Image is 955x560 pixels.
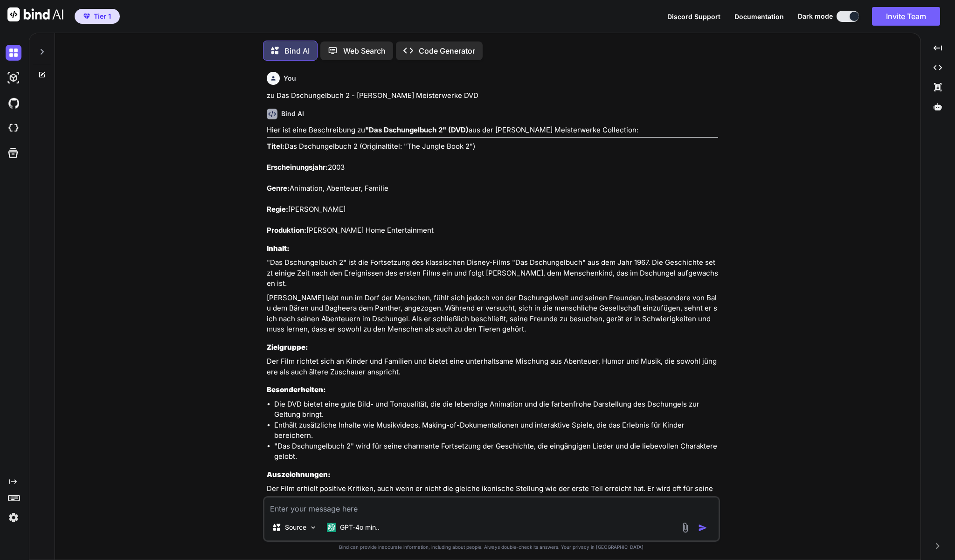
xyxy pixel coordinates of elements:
span: Discord Support [667,13,720,21]
button: Documentation [734,12,784,21]
strong: Inhalt: [267,244,290,253]
p: Das Dschungelbuch 2 (Originaltitel: "The Jungle Book 2") 2003 Animation, Abenteuer, Familie [PERS... [267,141,718,236]
p: [PERSON_NAME] lebt nun im Dorf der Menschen, fühlt sich jedoch von der Dschungelwelt und seinen F... [267,293,718,335]
strong: Titel: [267,142,284,151]
p: Source [285,523,306,532]
img: Bind AI [7,7,63,21]
button: premiumTier 1 [75,9,120,24]
img: attachment [680,522,691,533]
button: Invite Team [872,7,940,26]
strong: Produktion: [267,226,306,235]
strong: Besonderheiten: [267,385,326,394]
strong: "Das Dschungelbuch 2" (DVD) [365,125,469,134]
li: Die DVD bietet eine gute Bild- und Tonqualität, die die lebendige Animation und die farbenfrohe D... [274,399,718,420]
img: Pick Models [309,524,317,532]
strong: Genre: [267,184,290,193]
p: Hier ist eine Beschreibung zu aus der [PERSON_NAME] Meisterwerke Collection: [267,125,718,136]
img: cloudideIcon [6,120,21,136]
img: premium [83,14,90,19]
p: Der Film richtet sich an Kinder und Familien und bietet eine unterhaltsame Mischung aus Abenteuer... [267,356,718,377]
p: GPT-4o min.. [340,523,380,532]
h6: Bind AI [281,109,304,118]
img: icon [698,523,707,532]
img: darkAi-studio [6,70,21,86]
li: Enthält zusätzliche Inhalte wie Musikvideos, Making-of-Dokumentationen und interaktive Spiele, di... [274,420,718,441]
p: zu Das Dschungelbuch 2 - [PERSON_NAME] Meisterwerke DVD [267,90,718,101]
img: settings [6,510,21,525]
img: githubDark [6,95,21,111]
p: Code Generator [419,45,475,56]
p: "Das Dschungelbuch 2" ist die Fortsetzung des klassischen Disney-Films "Das Dschungelbuch" aus de... [267,257,718,289]
span: Documentation [734,13,784,21]
li: "Das Dschungelbuch 2" wird für seine charmante Fortsetzung der Geschichte, die eingängigen Lieder... [274,441,718,462]
p: Web Search [343,45,386,56]
p: Bind can provide inaccurate information, including about people. Always double-check its answers.... [263,544,720,551]
strong: Auszeichnungen: [267,470,331,479]
button: Discord Support [667,12,720,21]
h6: You [284,74,296,83]
img: darkChat [6,45,21,61]
p: Bind AI [284,45,310,56]
strong: Erscheinungsjahr: [267,163,328,172]
img: GPT-4o mini [327,523,336,532]
strong: Regie: [267,205,288,214]
p: Der Film erhielt positive Kritiken, auch wenn er nicht die gleiche ikonische Stellung wie der ers... [267,484,718,505]
strong: Zielgruppe: [267,343,308,352]
span: Tier 1 [94,12,111,21]
span: Dark mode [798,12,833,21]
